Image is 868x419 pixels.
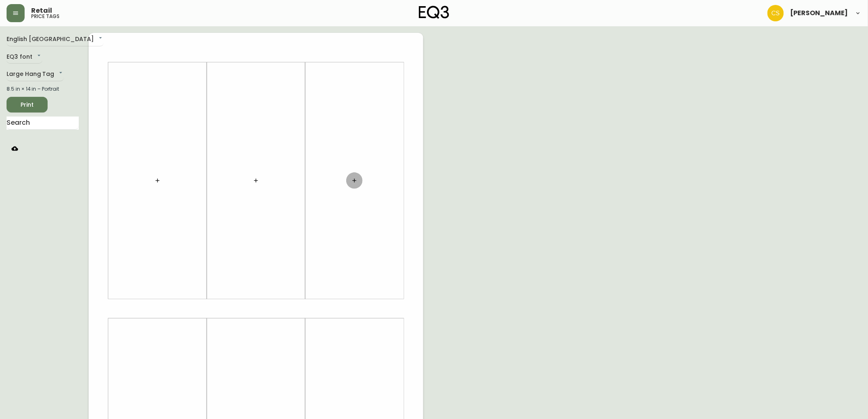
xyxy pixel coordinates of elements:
img: 996bfd46d64b78802a67b62ffe4c27a2 [767,5,784,21]
textarea: [PERSON_NAME] 87" SOFA, HEADREST & EXTENDED SEAT [25,34,113,67]
input: Search [7,117,79,130]
div: EQ3 font [7,50,42,64]
div: 8.5 in × 14 in – Portrait [7,85,79,93]
h5: price tags [31,14,59,19]
span: Print [13,100,41,110]
button: Print [7,97,48,112]
span: [PERSON_NAME] [790,10,848,16]
div: English [GEOGRAPHIC_DATA] [7,33,104,46]
img: logo [419,6,449,19]
span: Retail [31,7,52,14]
div: Large Hang Tag [7,68,64,81]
